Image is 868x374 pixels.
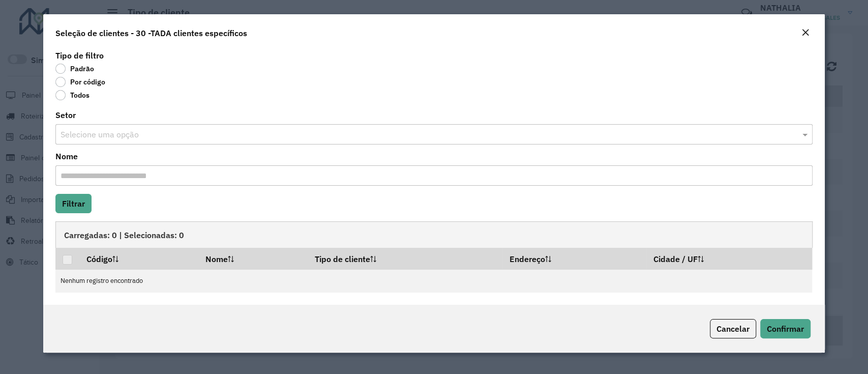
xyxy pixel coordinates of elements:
button: Filtrar [55,194,92,213]
label: Padrão [55,64,94,74]
button: Confirmar [760,319,811,338]
label: Setor [55,109,76,121]
th: Tipo de cliente [308,248,502,269]
th: Código [80,248,198,269]
button: Cancelar [710,319,756,338]
span: Cancelar [716,324,750,334]
button: Close [798,26,813,40]
label: Todos [55,90,89,100]
th: Cidade / UF [646,248,812,269]
label: Tipo de filtro [55,49,104,62]
label: Nome [55,150,78,162]
th: Nome [198,248,308,269]
label: Por código [55,77,105,87]
td: Nenhum registro encontrado [55,270,812,293]
th: Endereço [502,248,646,269]
h4: Seleção de clientes - 30 -TADA clientes específicos [55,27,247,39]
em: Fechar [801,28,810,37]
div: Carregadas: 0 | Selecionadas: 0 [55,221,812,248]
span: Confirmar [767,324,804,334]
